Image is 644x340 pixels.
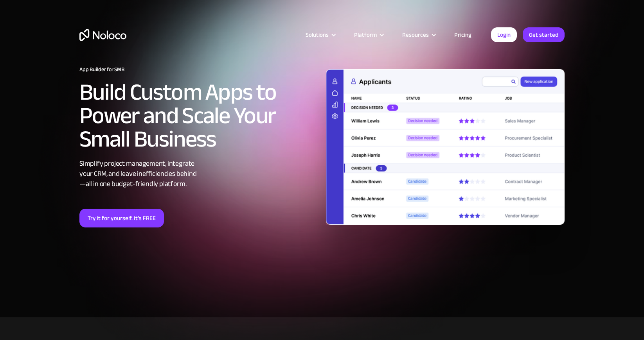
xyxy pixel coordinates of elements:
div: Solutions [306,30,329,40]
a: Pricing [444,30,481,40]
a: home [79,29,126,41]
div: Solutions [296,30,344,40]
a: Login [491,27,517,42]
div: Resources [392,30,444,40]
a: Get started [523,27,565,42]
div: Resources [402,30,429,40]
div: Simplify project management, integrate your CRM, and leave inefficiencies behind —all in one budg... [79,159,318,189]
a: Try it for yourself. It’s FREE [79,209,164,227]
div: Platform [354,30,377,40]
h2: Build Custom Apps to Power and Scale Your Small Business [79,81,318,151]
div: Platform [344,30,392,40]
